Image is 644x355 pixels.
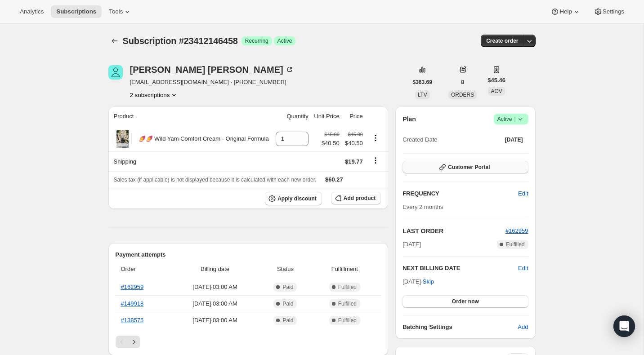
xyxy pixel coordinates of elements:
button: Shipping actions [368,155,383,165]
span: Created Date [402,135,437,144]
a: #162959 [505,227,528,234]
h2: FREQUENCY [402,189,518,198]
button: Customer Portal [402,161,528,173]
button: Edit [518,264,528,273]
th: Quantity [273,106,311,126]
th: Shipping [108,151,273,171]
th: Unit Price [311,106,342,126]
span: [DATE] [505,136,523,143]
span: Customer Portal [448,164,490,171]
h2: Payment attempts [116,250,381,259]
span: Every 2 months [402,204,443,210]
span: $60.27 [325,176,343,183]
span: LTV [418,92,427,98]
a: #162959 [121,284,144,290]
span: Create order [486,37,518,44]
div: [PERSON_NAME] [PERSON_NAME] [130,65,294,74]
span: Apply discount [277,195,317,202]
button: Product actions [130,90,179,99]
button: Add product [331,192,381,204]
h6: Batching Settings [402,323,518,332]
span: Fulfilled [338,284,357,291]
span: $19.77 [345,158,363,165]
span: Fulfilled [506,241,524,248]
span: Paid [282,300,293,307]
small: $45.00 [325,132,340,137]
th: Price [342,106,366,126]
span: Add [518,323,528,332]
span: ORDERS [451,92,474,98]
button: $363.69 [407,76,438,89]
span: $40.50 [345,139,363,148]
span: Help [559,8,572,15]
span: Fulfilled [338,300,357,307]
a: #149918 [121,300,144,307]
button: Skip [417,275,439,289]
span: Status [262,265,308,274]
button: Order now [402,295,528,308]
span: Analytics [20,8,44,15]
span: Add product [344,195,376,202]
h2: LAST ORDER [402,226,505,235]
button: [DATE] [500,133,528,146]
span: AOV [491,88,502,94]
span: Active [497,115,525,124]
button: Product actions [368,133,383,143]
h2: Plan [402,115,416,124]
span: paula whitley [108,65,123,80]
button: Apply discount [265,192,322,205]
span: Skip [423,277,434,286]
span: $45.46 [487,76,505,85]
h2: NEXT BILLING DATE [402,264,518,273]
button: Settings [588,5,630,18]
span: [EMAIL_ADDRESS][DOMAIN_NAME] · [PHONE_NUMBER] [130,78,294,87]
span: $40.50 [322,139,340,148]
button: Create order [481,35,523,47]
span: Paid [282,317,293,324]
span: Order now [452,298,479,305]
button: 8 [456,76,470,89]
th: Order [116,259,170,279]
span: Tools [109,8,123,15]
small: $45.00 [348,132,363,137]
span: 8 [461,79,464,86]
span: Sales tax (if applicable) is not displayed because it is calculated with each new order. [114,177,317,183]
button: Add [512,320,533,334]
span: Active [277,37,292,44]
span: [DATE] · 03:00 AM [173,316,257,325]
span: [DATE] · 03:00 AM [173,283,257,292]
span: Recurring [245,37,268,44]
button: Help [545,5,586,18]
a: #138575 [121,317,144,324]
button: Subscriptions [51,5,102,18]
span: Edit [518,189,528,198]
div: 🍠🍠 Wild Yam Comfort Cream - Original Formula [132,134,269,143]
span: $363.69 [413,79,432,86]
div: Open Intercom Messenger [613,315,635,337]
span: Settings [603,8,624,15]
button: Tools [103,5,137,18]
span: Subscription #23412146458 [123,36,238,46]
span: Fulfilled [338,317,357,324]
span: Paid [282,284,293,291]
span: | [514,115,515,123]
nav: Pagination [116,336,381,348]
span: Billing date [173,265,257,274]
span: Fulfillment [314,265,376,274]
span: [DATE] · 03:00 AM [173,299,257,308]
button: Analytics [14,5,49,18]
span: Subscriptions [56,8,96,15]
span: [DATE] · [402,278,434,285]
button: Subscriptions [108,35,121,47]
button: Edit [513,186,533,201]
th: Product [108,106,273,126]
span: [DATE] [402,240,421,249]
button: Next [128,336,140,348]
button: #162959 [505,226,528,235]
